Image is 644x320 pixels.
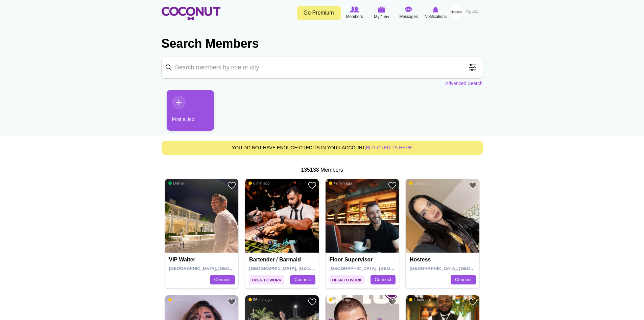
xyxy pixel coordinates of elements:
[162,7,220,20] img: Home
[368,5,395,21] a: My Jobs My Jobs
[290,275,315,284] a: Connect
[374,14,389,20] span: My Jobs
[248,181,269,186] span: 6 min ago
[410,266,506,271] span: [GEOGRAPHIC_DATA], [GEOGRAPHIC_DATA]
[371,275,396,284] a: Connect
[167,90,214,131] a: Post a Job
[395,5,422,21] a: Messages Messages
[433,6,438,13] img: Notifications
[346,13,363,20] span: Members
[405,6,412,13] img: Messages
[228,298,236,306] a: Add to Favourites
[463,5,483,19] a: العربية
[445,80,483,87] a: Advanced Search
[308,181,316,190] a: Add to Favourites
[249,275,284,284] span: Open to Work
[350,6,359,13] img: Browse Members
[248,297,271,302] span: 56 min ago
[409,297,432,302] span: 1 hour ago
[168,297,191,302] span: 1 hour ago
[378,6,385,13] img: My Jobs
[388,298,397,306] a: Add to Favourites
[330,257,397,263] h4: Floor Supervisor
[425,13,447,20] span: Notifications
[469,181,477,190] a: Add to Favourites
[249,266,345,271] span: [GEOGRAPHIC_DATA], [GEOGRAPHIC_DATA]
[451,275,476,284] a: Connect
[410,257,477,263] h4: Hostess
[329,297,352,302] span: 1 hour ago
[210,275,235,284] a: Connect
[297,6,341,20] a: Go Premium
[366,145,412,150] a: buy credits here
[169,257,236,263] h4: VIP waiter
[169,266,265,271] span: [GEOGRAPHIC_DATA], [GEOGRAPHIC_DATA]
[162,166,483,174] div: 135138 Members
[228,181,236,190] a: Add to Favourites
[469,298,477,306] a: Add to Favourites
[308,298,316,306] a: Add to Favourites
[162,36,483,52] h2: Search Members
[329,181,352,186] span: 47 min ago
[330,275,364,284] span: Open to Work
[399,13,418,20] span: Messages
[168,181,184,186] span: Online
[341,5,368,21] a: Browse Members Members
[167,145,477,150] h5: You do not have enough credits in your account,
[409,181,432,186] span: 1 hour ago
[330,266,426,271] span: [GEOGRAPHIC_DATA], [GEOGRAPHIC_DATA]
[162,57,483,78] input: Search members by role or city
[388,181,397,190] a: Add to Favourites
[422,5,449,21] a: Notifications Notifications
[249,257,316,263] h4: Bartender / Barmaid
[162,90,209,136] li: 1 / 1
